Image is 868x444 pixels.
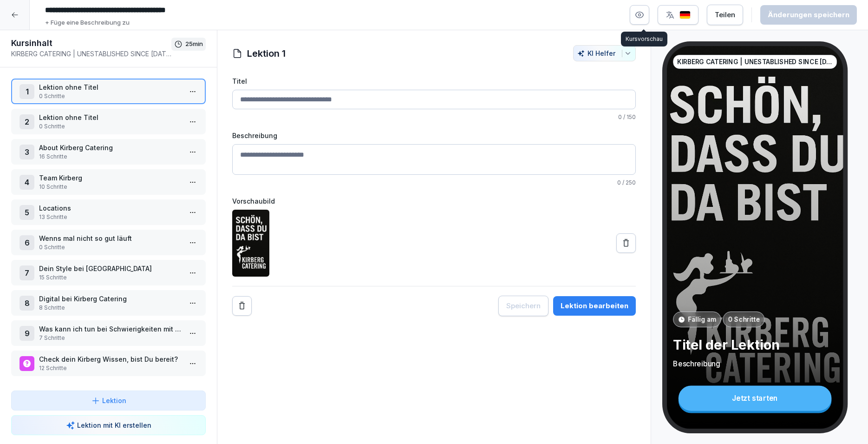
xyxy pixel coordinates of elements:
[77,420,151,430] p: Lektion mit KI erstellen
[11,169,206,195] div: 4Team Kirberg10 Schritte
[39,294,182,304] p: Digital bei Kirberg Catering
[39,92,182,100] p: 0 Schritte
[39,82,182,92] p: Lektion ohne Titel
[39,273,182,282] p: 15 Schritte
[39,213,182,221] p: 13 Schritte
[232,131,277,140] label: Beschreibung
[688,315,716,324] p: Fällig am
[20,84,34,99] div: 1
[768,10,849,20] div: Änderungen speichern
[232,113,636,121] p: / 150
[11,391,206,411] button: Lektion
[20,235,34,250] div: 6
[20,205,34,220] div: 5
[247,46,286,60] h1: Lektion 1
[11,79,206,104] div: 1Lektion ohne Titel0 Schritte
[39,334,182,342] p: 7 Schritte
[39,122,182,131] p: 0 Schritte
[11,415,206,435] button: Lektion mit KI erstellen
[760,5,857,25] button: Änderungen speichern
[39,304,182,312] p: 8 Schritte
[20,175,34,190] div: 4
[715,10,735,20] div: Teilen
[39,173,182,183] p: Team Kirberg
[11,38,171,49] h1: Kursinhalt
[728,315,760,324] p: 0 Schritte
[11,199,206,225] div: 5Locations13 Schritte
[621,32,667,46] div: Kursvorschau
[673,336,837,353] p: Titel der Lektion
[11,290,206,316] div: 8Digital bei Kirberg Catering8 Schritte
[11,320,206,346] div: 9Was kann ich tun bei Schwierigkeiten mit Gästen, Kund/innen oder Kolleg/innen...7 Schritte
[39,364,182,372] p: 12 Schritte
[561,301,628,311] div: Lektion bearbeiten
[679,386,832,411] div: Jetzt starten
[39,324,182,334] p: Was kann ich tun bei Schwierigkeiten mit Gästen, Kund/innen oder Kolleg/innen...
[39,354,182,364] p: Check dein Kirberg Wissen, bist Du bereit?
[232,196,636,206] label: Vorschaubild
[11,230,206,255] div: 6Wenns mal nicht so gut läuft0 Schritte
[45,18,130,27] p: + Füge eine Beschreibung zu
[232,179,636,187] p: / 250
[39,113,182,122] p: Lektion ohne Titel
[102,396,126,405] p: Lektion
[39,183,182,191] p: 10 Schritte
[506,301,541,311] div: Speichern
[679,11,691,20] img: de.svg
[39,152,182,161] p: 16 Schritte
[553,296,636,316] button: Lektion bearbeiten
[39,143,182,152] p: About Kirberg Catering
[20,114,34,129] div: 2
[11,49,171,59] p: KIRBERG CATERING | UNESTABLISHED SINCE [DATE]
[185,40,203,49] p: 25 min
[39,264,182,273] p: Dein Style bei [GEOGRAPHIC_DATA]
[618,113,622,120] span: 0
[673,359,837,369] p: Beschreibung
[677,57,833,66] p: KIRBERG CATERING | UNESTABLISHED SINCE [DATE]
[707,5,743,25] button: Teilen
[39,233,182,243] p: Wenns mal nicht so gut läuft
[232,76,636,86] label: Titel
[11,109,206,134] div: 2Lektion ohne Titel0 Schritte
[617,179,621,186] span: 0
[232,296,252,316] button: Remove
[20,265,34,280] div: 7
[39,203,182,213] p: Locations
[20,145,34,159] div: 3
[11,139,206,165] div: 3About Kirberg Catering16 Schritte
[577,49,632,57] div: KI Helfer
[573,45,636,61] button: KI Helfer
[20,296,34,311] div: 8
[11,260,206,285] div: 7Dein Style bei [GEOGRAPHIC_DATA]15 Schritte
[11,351,206,376] div: Check dein Kirberg Wissen, bist Du bereit?12 Schritte
[20,326,34,341] div: 9
[498,296,548,316] button: Speichern
[39,243,182,252] p: 0 Schritte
